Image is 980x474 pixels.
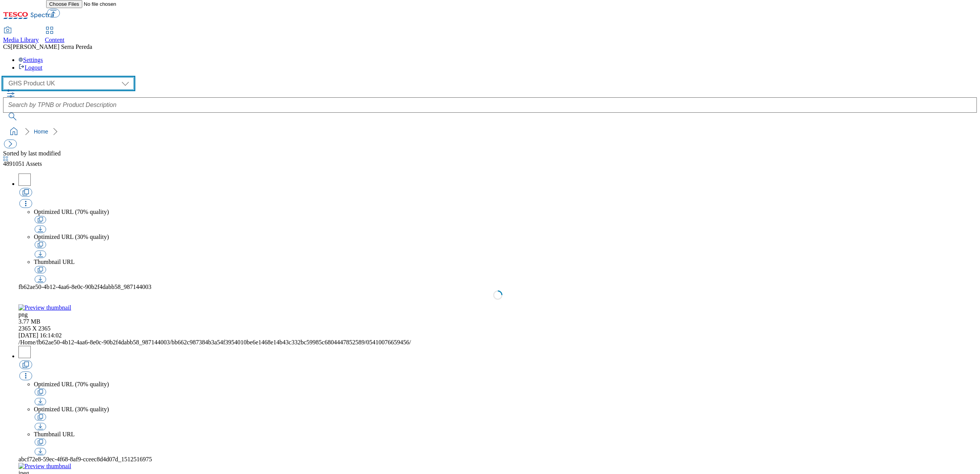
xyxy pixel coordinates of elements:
[8,125,20,138] a: home
[45,27,65,43] a: Content
[18,57,43,63] a: Settings
[18,304,71,311] img: Preview thumbnail
[3,43,11,50] span: CS
[18,290,977,311] a: Preview thumbnail
[34,431,75,437] span: Thumbnail URL
[11,43,92,50] span: [PERSON_NAME] Serra Pereda
[18,318,40,325] span: Size
[3,97,977,113] input: Search by TPNB or Product Description
[18,463,71,470] img: Preview thumbnail
[34,406,109,412] span: Optimized URL (30% quality)
[3,150,61,157] span: Sorted by last modified
[18,64,42,71] a: Logout
[34,381,109,387] span: Optimized URL (70% quality)
[3,37,39,43] span: Media Library
[18,332,977,339] div: Last Modified
[18,284,151,290] span: fb62ae50-4b12-4aa6-8e0c-90b2f4dabb58_987144003
[34,209,109,215] span: Optimized URL (70% quality)
[34,259,75,265] span: Thumbnail URL
[18,463,977,470] a: Preview thumbnail
[3,124,977,139] nav: breadcrumb
[18,339,977,346] div: /fb62ae50-4b12-4aa6-8e0c-90b2f4dabb58_987144003/bb662c987384b3a54f3954010be6e1468e14b43c332bc5998...
[18,325,51,332] span: Resolution
[3,160,42,167] span: Assets
[18,311,28,318] span: Type
[34,129,48,135] a: Home
[3,160,26,167] span: 4891051
[34,234,109,240] span: Optimized URL (30% quality)
[3,27,39,43] a: Media Library
[18,456,152,462] span: abcf72e8-59ec-4f68-8af9-cceec8d4d07d_1512516975
[45,37,65,43] span: Content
